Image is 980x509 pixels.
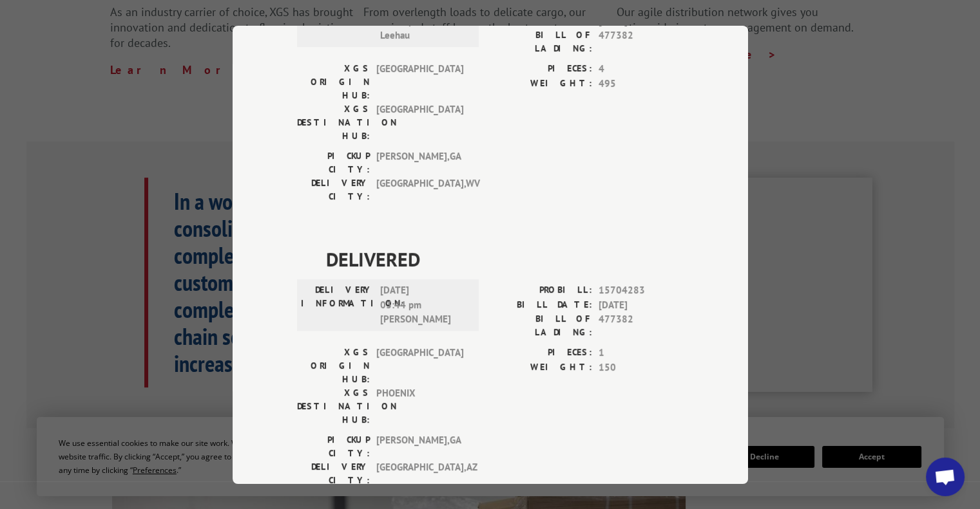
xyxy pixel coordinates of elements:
[599,62,684,77] span: 4
[490,28,592,55] label: BILL OF LADING:
[926,458,965,496] div: Open chat
[490,312,592,339] label: BILL OF LADING:
[297,176,370,203] label: DELIVERY CITY:
[376,346,463,386] span: [GEOGRAPHIC_DATA]
[599,297,684,312] span: [DATE]
[376,386,463,427] span: PHOENIX
[376,460,463,487] span: [GEOGRAPHIC_DATA] , AZ
[297,386,370,427] label: XGS DESTINATION HUB:
[376,102,463,143] span: [GEOGRAPHIC_DATA]
[297,346,370,386] label: XGS ORIGIN HUB:
[490,346,592,360] label: PIECES:
[599,346,684,360] span: 1
[490,297,592,312] label: BILL DATE:
[297,62,370,102] label: XGS ORIGIN HUB:
[599,76,684,91] span: 495
[297,460,370,487] label: DELIVERY CITY:
[599,360,684,375] span: 150
[599,283,684,298] span: 15704283
[380,283,467,327] span: [DATE] 03:44 pm [PERSON_NAME]
[376,149,463,176] span: [PERSON_NAME] , GA
[599,312,684,339] span: 477382
[376,176,463,203] span: [GEOGRAPHIC_DATA] , WV
[376,433,463,460] span: [PERSON_NAME] , GA
[490,360,592,375] label: WEIGHT:
[297,149,370,176] label: PICKUP CITY:
[326,245,684,273] span: DELIVERED
[599,28,684,55] span: 477382
[297,433,370,460] label: PICKUP CITY:
[490,62,592,77] label: PIECES:
[301,283,374,327] label: DELIVERY INFORMATION:
[490,76,592,91] label: WEIGHT:
[376,62,463,102] span: [GEOGRAPHIC_DATA]
[490,283,592,298] label: PROBILL:
[297,102,370,143] label: XGS DESTINATION HUB:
